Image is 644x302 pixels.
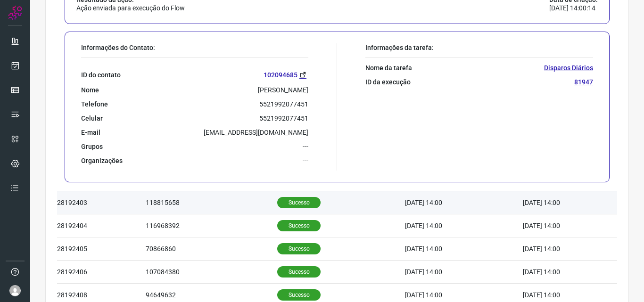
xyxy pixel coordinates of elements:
[405,191,523,214] td: [DATE] 14:00
[549,4,598,12] p: [DATE] 14:00:14
[574,78,593,86] p: 81947
[8,6,22,20] img: Logo
[146,191,277,214] td: 118815658
[204,128,308,137] p: [EMAIL_ADDRESS][DOMAIN_NAME]
[405,261,523,284] td: [DATE] 14:00
[405,237,523,261] td: [DATE] 14:00
[146,261,277,284] td: 107084380
[146,214,277,237] td: 116968392
[258,86,308,94] p: [PERSON_NAME]
[264,69,308,80] a: 102094685
[277,266,321,278] p: Sucesso
[57,191,146,214] td: 28192403
[57,237,146,261] td: 28192405
[523,191,589,214] td: [DATE] 14:00
[81,86,99,94] p: Nome
[303,156,308,165] p: ---
[365,43,593,52] p: Informações da tarefa:
[277,289,321,301] p: Sucesso
[81,156,123,165] p: Organizações
[81,114,103,122] p: Celular
[259,100,308,108] p: 5521992077451
[544,64,593,72] p: Disparos Diários
[57,214,146,237] td: 28192404
[523,237,589,261] td: [DATE] 14:00
[81,142,103,151] p: Grupos
[57,261,146,284] td: 28192406
[81,43,308,52] p: Informações do Contato:
[277,243,321,254] p: Sucesso
[277,220,321,231] p: Sucesso
[259,114,308,122] p: 5521992077451
[523,261,589,284] td: [DATE] 14:00
[365,78,411,86] p: ID da execução
[405,214,523,237] td: [DATE] 14:00
[277,197,321,208] p: Sucesso
[76,4,185,12] p: Ação enviada para execução do Flow
[523,214,589,237] td: [DATE] 14:00
[365,64,412,72] p: Nome da tarefa
[81,128,100,137] p: E-mail
[9,285,21,296] img: avatar-user-boy.jpg
[81,71,121,79] p: ID do contato
[303,142,308,151] p: ---
[146,237,277,261] td: 70866860
[81,100,108,108] p: Telefone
